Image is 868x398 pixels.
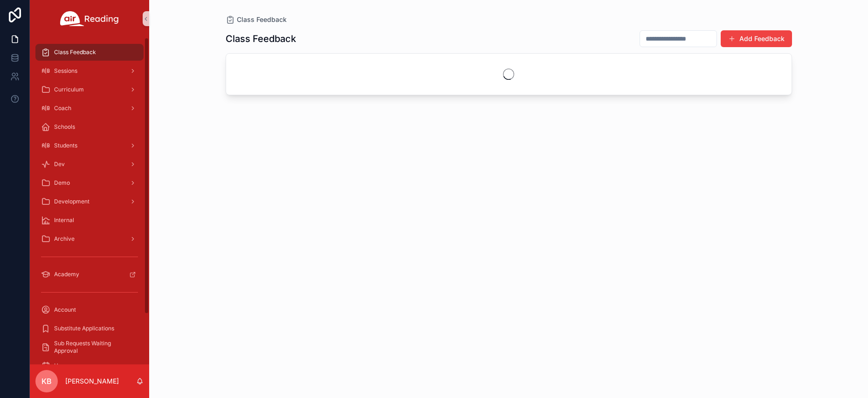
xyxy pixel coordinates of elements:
[54,161,65,168] span: Dev
[54,340,134,355] span: Sub Requests Waiting Approval
[54,105,71,112] span: Coach
[35,156,144,173] a: Dev
[721,30,792,47] button: Add Feedback
[54,67,77,75] span: Sessions
[54,86,84,93] span: Curriculum
[35,44,144,61] a: Class Feedback
[226,32,296,45] h1: Class Feedback
[54,142,77,149] span: Students
[35,81,144,98] a: Curriculum
[35,301,144,318] a: Account
[35,63,144,79] a: Sessions
[65,377,119,386] p: [PERSON_NAME]
[54,179,70,187] span: Demo
[35,175,144,191] a: Demo
[35,193,144,210] a: Development
[35,266,144,283] a: Academy
[54,198,90,205] span: Development
[35,119,144,135] a: Schools
[35,357,144,374] a: User
[60,11,119,26] img: App logo
[54,306,76,314] span: Account
[35,339,144,356] a: Sub Requests Waiting Approval
[54,362,67,370] span: User
[226,15,287,24] a: Class Feedback
[35,100,144,117] a: Coach
[35,212,144,229] a: Internal
[54,216,74,224] span: Internal
[237,15,287,24] span: Class Feedback
[54,271,79,278] span: Academy
[54,325,114,332] span: Substitute Applications
[35,137,144,154] a: Students
[35,320,144,337] a: Substitute Applications
[35,230,144,247] a: Archive
[54,235,75,243] span: Archive
[41,376,52,387] span: KB
[54,49,96,56] span: Class Feedback
[54,123,75,131] span: Schools
[30,37,149,364] div: scrollable content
